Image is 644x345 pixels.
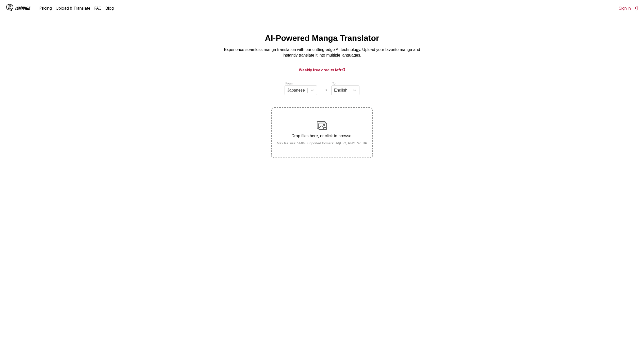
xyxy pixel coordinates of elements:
[6,4,13,11] img: IsManga Logo
[15,6,30,11] div: IsManga
[286,82,293,85] label: From
[273,134,371,138] p: Drop files here, or click to browse.
[619,6,638,11] button: Sign In
[106,6,114,11] a: Blog
[342,67,345,72] span: 0
[94,6,102,11] a: FAQ
[40,6,52,11] a: Pricing
[6,4,40,12] a: IsManga LogoIsManga
[633,6,638,11] img: Sign out
[332,82,336,85] label: To
[273,141,371,145] small: Max file size: 5MB • Supported formats: JP(E)G, PNG, WEBP
[12,66,632,73] h3: Weekly free credits left:
[221,47,424,58] p: Experience seamless manga translation with our cutting-edge AI technology. Upload your favorite m...
[56,6,90,11] a: Upload & Translate
[321,87,327,93] img: Languages icon
[265,33,379,43] h1: AI-Powered Manga Translator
